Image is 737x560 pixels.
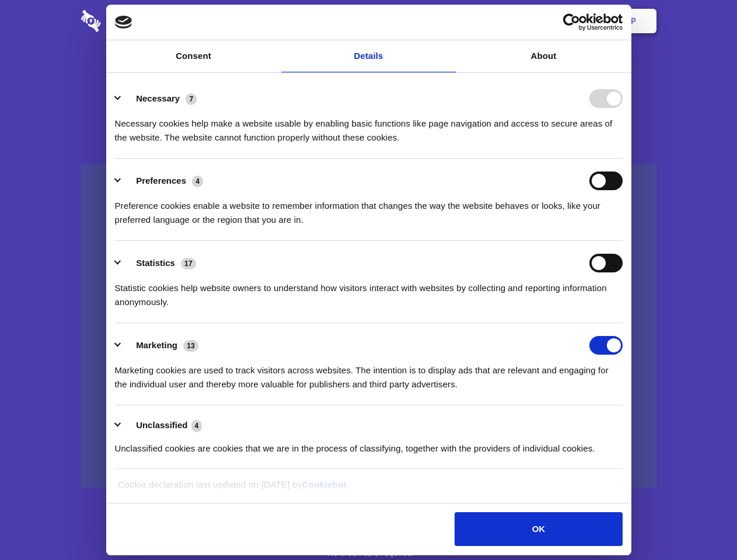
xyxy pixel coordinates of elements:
div: Necessary cookies help make a website usable by enabling basic functions like page navigation and... [115,108,623,145]
button: Marketing (13) [115,336,206,355]
div: Cookie declaration last updated on [DATE] by [109,478,628,501]
a: Wistia video thumbnail [81,164,656,488]
span: 4 [191,420,202,432]
label: Statistics [136,258,175,268]
img: logo-wordmark-white-trans-d4663122ce5f474addd5e946df7df03e33cb6a1c49d2221995e7729f52c070b2.svg [81,10,181,32]
button: OK [455,512,622,546]
span: 17 [181,258,196,269]
img: logo [115,16,132,29]
span: 7 [186,93,197,105]
a: Usercentrics Cookiebot - opens in a new window [521,13,623,31]
div: Statistic cookies help website owners to understand how visitors interact with websites by collec... [115,272,623,309]
a: About [456,40,631,72]
span: 4 [192,176,203,187]
a: Details [281,40,456,72]
button: Unclassified (4) [115,418,209,433]
div: Preference cookies enable a website to remember information that changes the way the website beha... [115,190,623,227]
div: Marketing cookies are used to track visitors across websites. The intention is to display ads tha... [115,355,623,391]
button: Statistics (17) [115,254,204,272]
button: Preferences (4) [115,171,211,190]
h4: Auto-redaction of sensitive data, encrypted data sharing and self-destructing private chats. Shar... [81,106,656,145]
a: Consent [106,40,281,72]
label: Necessary [136,93,180,103]
button: Necessary (7) [115,89,204,108]
label: Marketing [136,340,177,350]
a: Contact [473,3,527,39]
a: Cookiebot [302,480,347,489]
div: Unclassified cookies are cookies that we are in the process of classifying, together with the pro... [115,433,623,456]
a: Pricing [343,3,393,39]
a: Login [529,3,580,39]
label: Preferences [136,176,186,185]
h1: Eliminate Slack Data Loss. [81,52,656,94]
iframe: Drift Widget Chat Controller [679,502,723,546]
span: 13 [183,340,198,352]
